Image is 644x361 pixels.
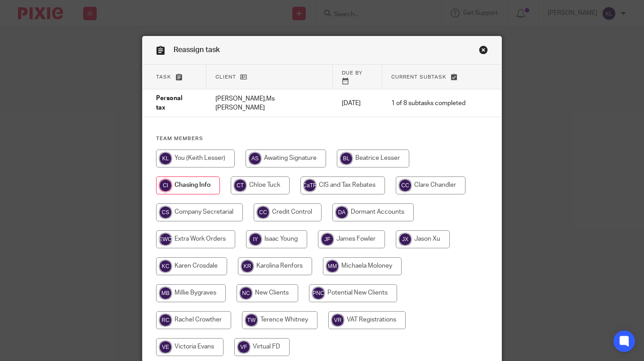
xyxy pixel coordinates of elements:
[156,135,488,142] h4: Team members
[479,45,488,57] a: Close this dialog window
[391,75,447,79] span: Current subtask
[342,99,373,108] p: [DATE]
[215,75,236,79] span: Client
[156,96,183,111] span: Personal tax
[215,94,324,113] p: [PERSON_NAME],Ms [PERSON_NAME]
[174,46,220,53] span: Reassign task
[156,75,171,79] span: Task
[342,70,362,75] span: Due by
[382,89,474,117] td: 1 of 8 subtasks completed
